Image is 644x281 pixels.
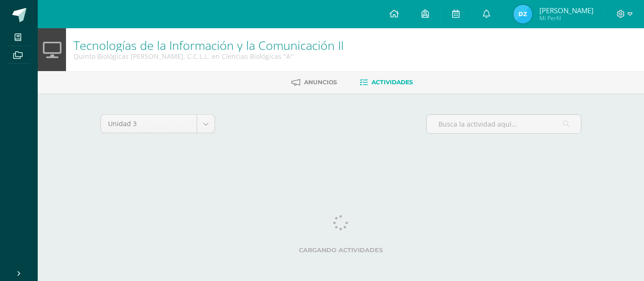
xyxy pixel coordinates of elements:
div: Quinto Biológicas Bach. C.C.L.L. en Ciencias Biológicas 'A' [74,52,344,61]
img: aa37a237ab7c3e9635b155f3019b00ed.png [513,5,532,24]
h1: Tecnologías de la Información y la Comunicación II [74,39,344,52]
a: Actividades [360,75,413,90]
span: Actividades [372,79,413,86]
a: Tecnologías de la Información y la Comunicación II [74,37,344,53]
span: [PERSON_NAME] [539,6,594,15]
span: Mi Perfil [539,14,594,22]
span: Unidad 3 [108,115,190,133]
label: Cargando actividades [100,247,581,254]
input: Busca la actividad aquí... [427,115,581,133]
a: Anuncios [291,75,337,90]
a: Unidad 3 [101,115,215,133]
span: Anuncios [304,79,337,86]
